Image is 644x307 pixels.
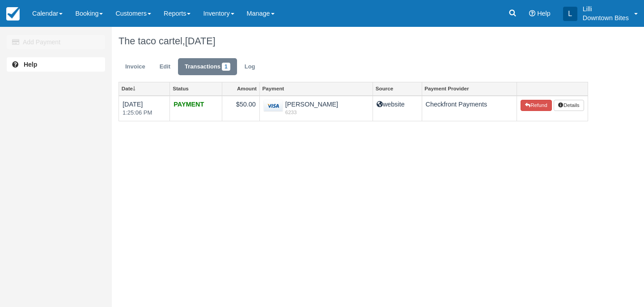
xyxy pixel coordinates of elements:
[583,13,629,22] p: Downtown Bites
[24,61,37,68] b: Help
[123,109,166,117] em: 1:25:06 PM
[537,10,551,17] span: Help
[222,63,230,71] span: 1
[238,58,262,76] a: Log
[259,96,373,121] td: [PERSON_NAME]
[7,57,105,72] a: Help
[185,35,216,47] span: [DATE]
[563,7,577,21] div: L
[222,96,259,121] td: $50.00
[119,96,170,121] td: [DATE]
[554,100,584,111] button: Details
[260,82,373,95] a: Payment
[263,100,283,112] img: visa.png
[422,82,517,95] a: Payment Provider
[174,101,204,108] strong: PAYMENT
[119,58,152,76] a: Invoice
[583,4,629,13] p: Lilli
[373,96,422,121] td: website
[373,82,422,95] a: Source
[170,82,222,95] a: Status
[119,82,169,95] a: Date
[119,36,588,47] h1: The taco cartel,
[529,10,535,17] i: Help
[153,58,177,76] a: Edit
[6,7,20,21] img: checkfront-main-nav-mini-logo.png
[422,96,517,121] td: Checkfront Payments
[263,109,369,116] em: 6233
[222,82,259,95] a: Amount
[178,58,237,76] a: Transactions1
[521,100,552,111] button: Refund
